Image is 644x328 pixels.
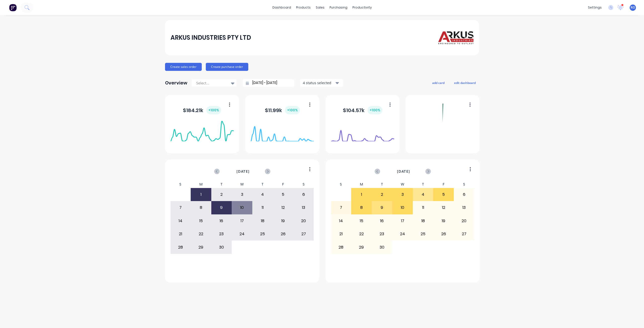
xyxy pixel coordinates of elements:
div: 5 [273,188,293,201]
div: 20 [294,215,314,227]
div: T [211,181,232,188]
div: 14 [331,215,351,227]
div: + 100 % [368,106,382,114]
div: 28 [331,241,351,253]
div: 27 [294,228,314,240]
div: F [433,181,454,188]
div: 29 [351,241,372,253]
img: ARKUS INDUSTRIES PTY LTD [438,28,473,47]
div: 10 [232,201,252,214]
div: 4 [413,188,433,201]
div: 16 [212,215,232,227]
div: 22 [191,228,211,240]
div: productivity [350,4,374,11]
div: 9 [372,201,392,214]
div: 24 [232,228,252,240]
div: 11 [413,201,433,214]
div: 12 [433,201,454,214]
a: dashboard [270,4,294,11]
div: 29 [191,241,211,253]
div: 10 [392,201,413,214]
div: 6 [454,188,474,201]
div: 4 [253,188,273,201]
div: S [170,181,191,188]
div: 6 [294,188,314,201]
div: $ 184.21k [183,106,221,114]
img: Factory [9,4,17,11]
div: sales [313,4,327,11]
div: 17 [392,215,413,227]
div: 18 [413,215,433,227]
div: 5 [433,188,454,201]
button: Create sales order [165,63,202,71]
div: T [413,181,433,188]
div: 3 [392,188,413,201]
div: F [273,181,293,188]
div: 21 [171,228,191,240]
button: 4 status selected [300,79,343,87]
button: add card [429,79,448,86]
div: 7 [171,201,191,214]
div: 13 [294,201,314,214]
div: 12 [273,201,293,214]
div: S [293,181,314,188]
div: 4 status selected [303,80,335,85]
div: 14 [171,215,191,227]
div: 16 [372,215,392,227]
div: 21 [331,228,351,240]
div: 28 [171,241,191,253]
span: [DATE] [397,169,410,174]
div: 7 [331,201,351,214]
div: 11 [253,201,273,214]
div: 15 [351,215,372,227]
div: 13 [454,201,474,214]
div: settings [585,4,604,11]
div: 15 [191,215,211,227]
div: 8 [351,201,372,214]
div: 26 [433,228,454,240]
div: 1 [351,188,372,201]
div: $ 11.99k [265,106,300,114]
div: 25 [253,228,273,240]
div: $ 104.57k [343,106,382,114]
div: + 100 % [285,106,300,114]
div: ARKUS INDUSTRIES PTY LTD [171,33,251,43]
span: RO [631,5,635,10]
div: 23 [372,228,392,240]
div: 30 [372,241,392,253]
div: M [351,181,372,188]
div: W [232,181,252,188]
div: Overview [165,78,187,88]
div: 26 [273,228,293,240]
div: 1 [191,188,211,201]
div: 20 [454,215,474,227]
div: + 100 % [206,106,221,114]
div: 17 [232,215,252,227]
div: S [454,181,474,188]
div: 2 [212,188,232,201]
div: 22 [351,228,372,240]
div: T [252,181,273,188]
div: 23 [212,228,232,240]
div: 27 [454,228,474,240]
div: 25 [413,228,433,240]
div: 19 [273,215,293,227]
div: purchasing [327,4,350,11]
button: edit dashboard [451,79,479,86]
div: 18 [253,215,273,227]
div: 19 [433,215,454,227]
div: 3 [232,188,252,201]
button: Create purchase order [206,63,248,71]
div: 8 [191,201,211,214]
div: 24 [392,228,413,240]
span: [DATE] [236,169,250,174]
div: W [392,181,413,188]
div: S [331,181,351,188]
div: 2 [372,188,392,201]
div: 30 [212,241,232,253]
div: T [372,181,392,188]
div: products [294,4,313,11]
div: M [191,181,211,188]
div: 9 [212,201,232,214]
